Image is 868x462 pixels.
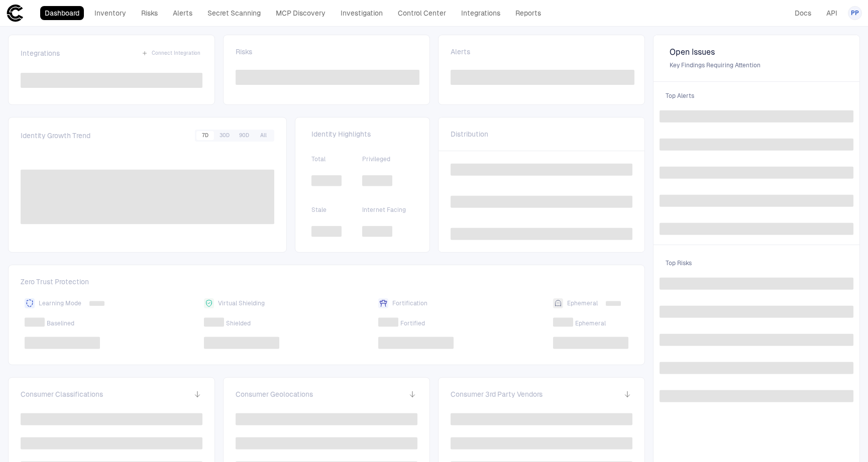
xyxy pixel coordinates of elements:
[336,6,387,20] a: Investigation
[400,319,425,327] span: Fortified
[90,6,131,20] a: Inventory
[362,155,413,163] span: Privileged
[311,206,363,214] span: Stale
[851,9,859,17] span: PP
[451,47,470,56] span: Alerts
[196,131,214,140] button: 7D
[235,131,253,140] button: 90D
[203,6,265,20] a: Secret Scanning
[21,49,60,58] span: Integrations
[21,390,103,399] span: Consumer Classifications
[168,6,197,20] a: Alerts
[39,299,81,307] span: Learning Mode
[790,6,816,20] a: Docs
[392,299,427,307] span: Fortification
[393,6,451,20] a: Control Center
[152,50,200,57] span: Connect Integration
[451,390,542,399] span: Consumer 3rd Party Vendors
[255,131,273,140] button: All
[236,47,252,56] span: Risks
[670,47,843,57] span: Open Issues
[660,86,853,106] span: Top Alerts
[137,6,162,20] a: Risks
[40,6,84,20] a: Dashboard
[575,319,606,327] span: Ephemeral
[21,131,90,140] span: Identity Growth Trend
[21,277,632,290] span: Zero Trust Protection
[511,6,546,20] a: Reports
[140,47,202,59] button: Connect Integration
[848,6,862,20] button: PP
[236,390,313,399] span: Consumer Geolocations
[567,299,598,307] span: Ephemeral
[362,206,413,214] span: Internet Facing
[457,6,505,20] a: Integrations
[670,61,843,69] span: Key Findings Requiring Attention
[271,6,330,20] a: MCP Discovery
[47,319,74,327] span: Baselined
[451,130,488,139] span: Distribution
[218,299,265,307] span: Virtual Shielding
[226,319,251,327] span: Shielded
[822,6,842,20] a: API
[660,253,853,273] span: Top Risks
[311,130,413,139] span: Identity Highlights
[311,155,363,163] span: Total
[215,131,234,140] button: 30D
